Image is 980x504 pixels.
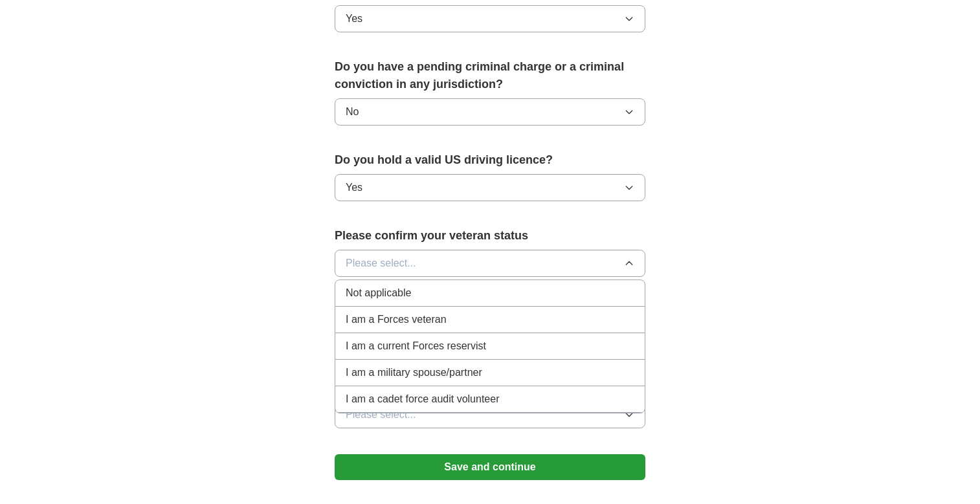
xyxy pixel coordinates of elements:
[346,11,362,27] span: Yes
[346,338,486,354] span: I am a current Forces reservist
[346,407,416,422] span: Please select...
[335,98,645,126] button: No
[335,454,645,480] button: Save and continue
[346,256,416,271] span: Please select...
[346,180,362,195] span: Yes
[346,285,411,301] span: Not applicable
[335,227,645,245] label: Please confirm your veteran status
[346,365,482,380] span: I am a military spouse/partner
[335,250,645,277] button: Please select...
[346,391,499,407] span: I am a cadet force audit volunteer
[335,174,645,201] button: Yes
[335,58,645,93] label: Do you have a pending criminal charge or a criminal conviction in any jurisdiction?
[335,5,645,32] button: Yes
[346,104,359,120] span: No
[335,151,645,169] label: Do you hold a valid US driving licence?
[335,401,645,428] button: Please select...
[346,312,447,327] span: I am a Forces veteran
